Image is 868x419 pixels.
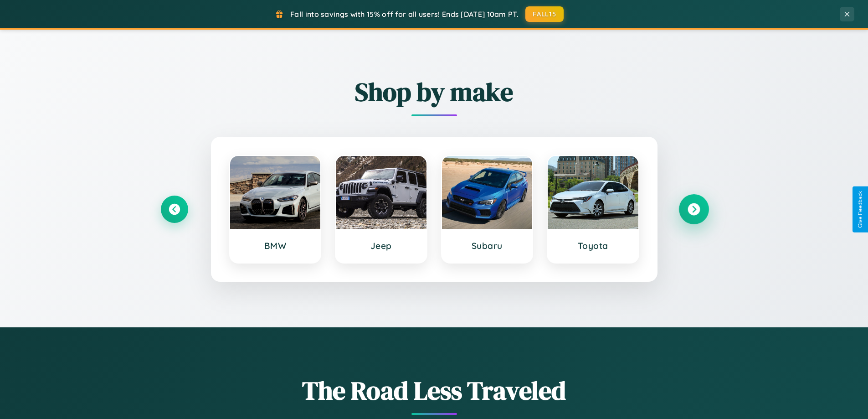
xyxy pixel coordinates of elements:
[345,240,417,251] h3: Jeep
[857,191,863,228] div: Give Feedback
[451,240,524,251] h3: Subaru
[239,240,312,251] h3: BMW
[525,6,564,22] button: FALL15
[161,74,708,109] h2: Shop by make
[557,240,629,251] h3: Toyota
[290,10,519,19] span: Fall into savings with 15% off for all users! Ends [DATE] 10am PT.
[161,373,708,408] h1: The Road Less Traveled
